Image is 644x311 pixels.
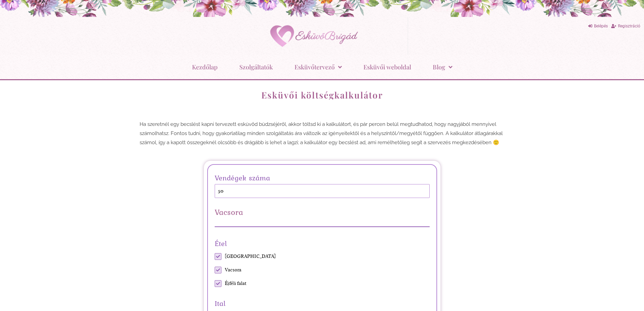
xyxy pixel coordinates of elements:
label: Vendégváró [215,253,430,260]
h1: Esküvői költségkalkulátor [140,90,505,99]
a: Esküvői weboldal [363,58,411,76]
a: Szolgáltatók [239,58,273,76]
a: Belépés [588,22,608,31]
nav: Menu [3,58,641,76]
label: Vacsora [215,267,430,273]
a: Kezdőlap [192,58,218,76]
span: Belépés [594,24,608,28]
label: Éjféli falat [215,280,430,287]
span: Éjféli falat [225,280,246,287]
label: Vendégek száma [215,172,430,184]
a: Regisztráció [611,22,640,31]
span: Étel [215,237,430,250]
a: Esküvőtervező [294,58,342,76]
span: [GEOGRAPHIC_DATA] [225,253,276,260]
p: Ha szeretnél egy becslést kapni tervezett esküvőd büdzséjéről, akkor töltsd ki a kalkulátort, és ... [140,120,505,147]
a: Blog [433,58,452,76]
span: Vacsora [225,267,241,273]
span: Ital [215,297,430,310]
span: Regisztráció [618,24,640,28]
h2: Vacsora [215,208,430,216]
